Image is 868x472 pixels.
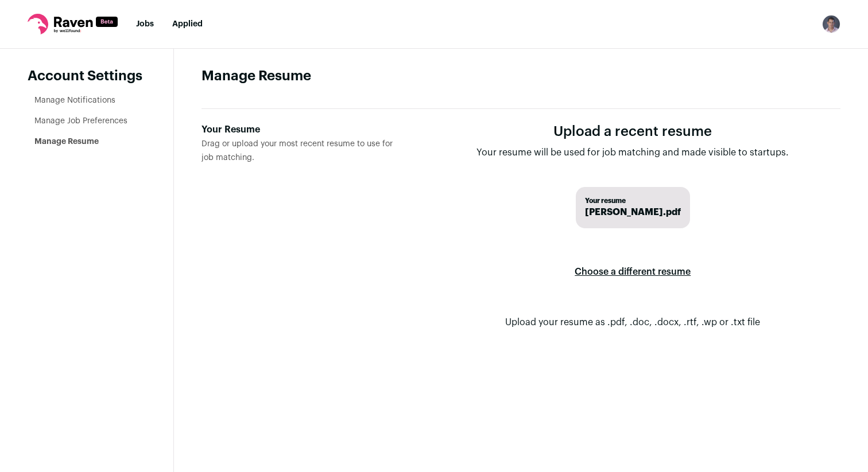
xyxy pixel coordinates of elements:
h1: Upload a recent resume [476,123,789,141]
label: Choose a different resume [575,256,691,288]
p: Upload your resume as .pdf, .doc, .docx, .rtf, .wp or .txt file [505,315,760,329]
span: [PERSON_NAME].pdf [585,205,681,219]
img: 5407147-medium_jpg [822,15,840,33]
a: Manage Resume [34,138,99,146]
div: Your Resume [201,123,407,136]
a: Jobs [136,20,154,28]
h1: Manage Resume [201,67,840,85]
span: Your resume [585,196,681,205]
p: Your resume will be used for job matching and made visible to startups. [476,146,789,159]
a: Manage Job Preferences [34,117,127,125]
header: Account Settings [28,67,146,85]
button: Open dropdown [822,15,840,33]
span: Drag or upload your most recent resume to use for job matching. [201,140,393,162]
a: Applied [172,20,203,28]
a: Manage Notifications [34,96,115,104]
